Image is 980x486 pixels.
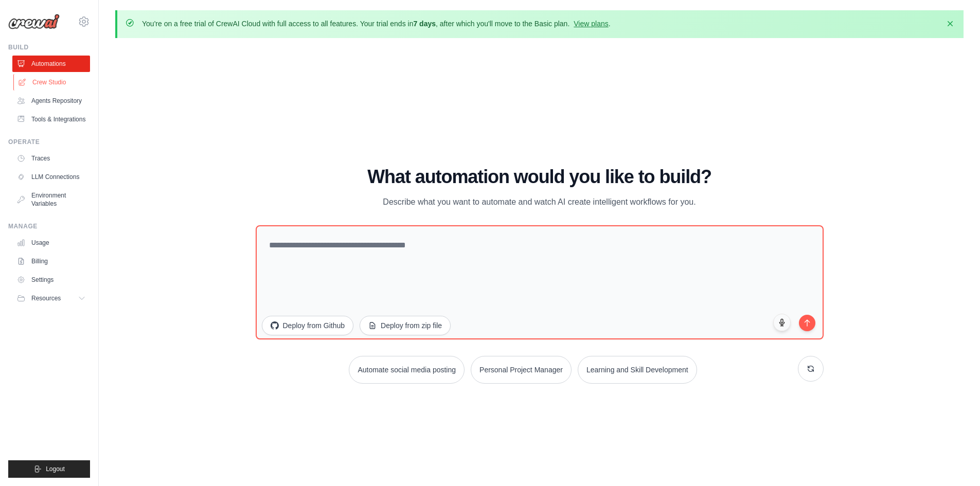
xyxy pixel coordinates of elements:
[8,460,90,478] button: Logout
[12,272,90,288] a: Settings
[12,93,90,109] a: Agents Repository
[262,316,354,335] button: Deploy from Github
[12,111,90,128] a: Tools & Integrations
[12,150,90,167] a: Traces
[12,290,90,307] button: Resources
[12,169,90,185] a: LLM Connections
[8,222,90,230] div: Manage
[256,167,824,187] h1: What automation would you like to build?
[46,465,65,473] span: Logout
[471,356,572,384] button: Personal Project Manager
[12,253,90,269] a: Billing
[12,56,90,72] a: Automations
[929,437,980,486] iframe: Chat Widget
[13,74,91,91] a: Crew Studio
[413,20,436,28] strong: 7 days
[367,195,712,209] p: Describe what you want to automate and watch AI create intelligent workflows for you.
[31,294,61,302] span: Resources
[8,138,90,146] div: Operate
[578,356,697,384] button: Learning and Skill Development
[349,356,465,384] button: Automate social media posting
[360,316,451,335] button: Deploy from zip file
[12,187,90,212] a: Environment Variables
[574,20,608,28] a: View plans
[8,14,60,29] img: Logo
[12,235,90,251] a: Usage
[142,19,611,29] p: You're on a free trial of CrewAI Cloud with full access to all features. Your trial ends in , aft...
[8,43,90,51] div: Build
